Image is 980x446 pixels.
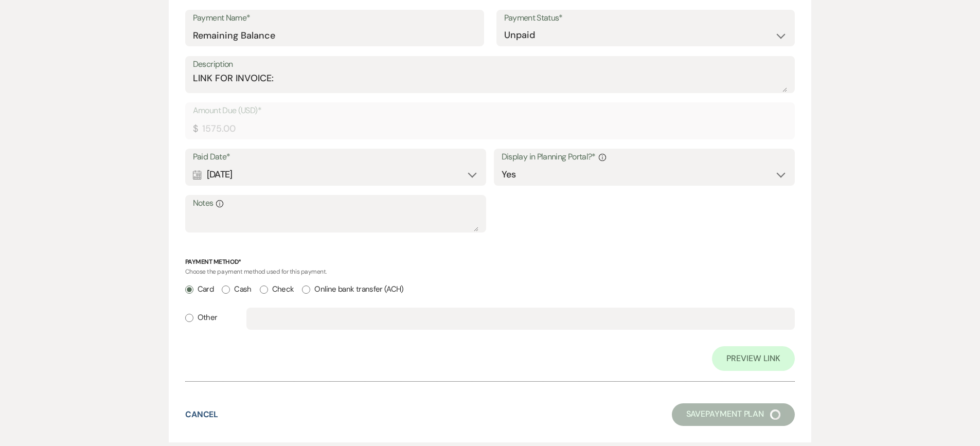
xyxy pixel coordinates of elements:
label: Other [185,311,218,325]
div: $ [193,122,198,136]
label: Display in Planning Portal?* [502,150,788,165]
div: [DATE] [193,165,479,185]
p: Payment Method* [185,257,795,267]
img: loading spinner [770,409,780,420]
input: Card [185,286,193,294]
label: Description [193,57,788,72]
label: Check [260,282,294,296]
input: Other [185,314,193,322]
button: SavePayment Plan [672,403,795,426]
input: Online bank transfer (ACH) [302,286,310,294]
label: Payment Name* [193,11,476,26]
label: Card [185,282,213,296]
span: Choose the payment method used for this payment. [185,267,327,276]
label: Amount Due (USD)* [193,103,788,118]
button: Cancel [185,411,219,419]
input: Cash [222,286,230,294]
label: Payment Status* [504,11,788,26]
label: Notes [193,196,479,211]
label: Paid Date* [193,150,479,165]
a: Preview Link [712,346,795,371]
label: Cash [222,282,251,296]
label: Online bank transfer (ACH) [302,282,403,296]
input: Check [260,286,268,294]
